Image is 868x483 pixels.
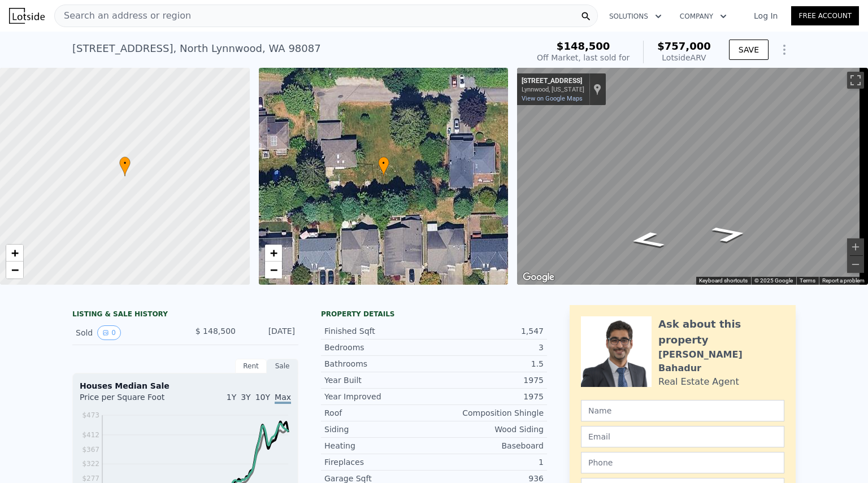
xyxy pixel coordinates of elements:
[581,452,784,473] input: Phone
[537,52,630,63] div: Off Market, last sold for
[80,380,291,391] div: Houses Median Sale
[82,475,99,482] tspan: $277
[82,460,99,468] tspan: $322
[9,8,45,24] img: Lotside
[740,10,791,21] a: Log In
[72,41,321,56] div: [STREET_ADDRESS] , North Lynnwood , WA 98087
[847,238,864,255] button: Zoom in
[847,256,864,273] button: Zoom out
[324,407,434,419] div: Roof
[321,310,547,319] div: Property details
[557,40,610,52] span: $148,500
[434,440,544,451] div: Baseboard
[434,342,544,353] div: 3
[522,77,584,86] div: [STREET_ADDRESS]
[729,40,769,60] button: SAVE
[82,446,99,454] tspan: $367
[270,246,277,260] span: +
[76,325,176,340] div: Sold
[245,325,295,340] div: [DATE]
[517,68,868,285] div: Map
[267,359,298,373] div: Sale
[520,270,557,285] a: Open this area in Google Maps (opens a new window)
[581,400,784,421] input: Name
[822,277,865,284] a: Report a problem
[773,38,796,61] button: Show Options
[275,393,291,404] span: Max
[658,375,739,389] div: Real Estate Agent
[520,270,557,285] img: Google
[119,158,131,168] span: •
[434,358,544,369] div: 1.5
[80,391,185,410] div: Price per Square Foot
[11,246,19,260] span: +
[791,6,859,25] a: Free Account
[324,391,434,402] div: Year Improved
[324,375,434,386] div: Year Built
[378,156,389,176] div: •
[265,245,282,262] a: Zoom in
[265,262,282,279] a: Zoom out
[615,228,679,252] path: Go West, 151st Pl SW
[270,263,277,277] span: −
[196,327,236,336] span: $ 148,500
[255,393,270,402] span: 10Y
[55,9,191,23] span: Search an address or region
[800,277,815,284] a: Terms (opens in new tab)
[235,359,267,373] div: Rent
[324,456,434,468] div: Fireplaces
[324,342,434,353] div: Bedrooms
[72,310,298,321] div: LISTING & SALE HISTORY
[434,456,544,468] div: 1
[82,411,99,419] tspan: $473
[227,393,236,402] span: 1Y
[658,348,784,375] div: [PERSON_NAME] Bahadur
[754,277,793,284] span: © 2025 Google
[600,6,671,27] button: Solutions
[434,391,544,402] div: 1975
[657,40,711,52] span: $757,000
[517,68,868,285] div: Street View
[11,263,19,277] span: −
[6,245,23,262] a: Zoom in
[6,262,23,279] a: Zoom out
[593,83,601,95] a: Show location on map
[324,440,434,451] div: Heating
[324,358,434,369] div: Bathrooms
[378,158,389,168] span: •
[657,52,711,63] div: Lotside ARV
[434,325,544,337] div: 1,547
[434,424,544,435] div: Wood Siding
[241,393,250,402] span: 3Y
[119,156,131,176] div: •
[82,431,99,439] tspan: $412
[522,86,584,93] div: Lynnwood, [US_STATE]
[434,407,544,419] div: Composition Shingle
[699,277,748,285] button: Keyboard shortcuts
[324,424,434,435] div: Siding
[847,72,864,89] button: Toggle fullscreen view
[697,221,762,246] path: Go East, 151st Pl SW
[97,325,121,340] button: View historical data
[581,426,784,447] input: Email
[671,6,736,27] button: Company
[324,325,434,337] div: Finished Sqft
[658,316,784,348] div: Ask about this property
[522,95,583,102] a: View on Google Maps
[434,375,544,386] div: 1975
